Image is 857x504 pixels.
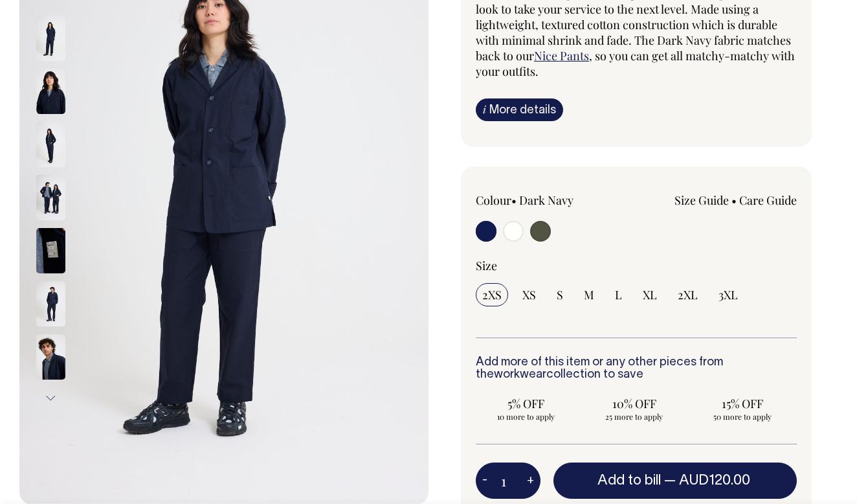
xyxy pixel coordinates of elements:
span: AUD120.00 [679,474,750,487]
span: 15% OFF [699,396,786,411]
img: dark-navy [36,175,65,220]
img: dark-navy [36,228,65,273]
span: 50 more to apply [699,411,786,422]
a: Care Guide [739,192,797,208]
span: • [511,192,517,208]
input: XL [636,283,663,306]
img: dark-navy [36,334,65,380]
label: Dark Navy [519,192,573,208]
a: Size Guide [674,192,729,208]
span: XS [522,287,536,303]
img: dark-navy [36,281,65,326]
input: 15% OFF 50 more to apply [693,392,793,426]
span: • [731,192,737,208]
a: Nice Pants [534,48,589,63]
a: workwear [494,369,546,380]
button: + [520,468,540,494]
span: Add to bill [597,474,661,487]
span: 5% OFF [482,396,570,411]
input: 5% OFF 10 more to apply [476,392,576,426]
input: L [608,283,629,306]
img: dark-navy [36,16,65,61]
input: 3XL [712,283,744,306]
div: Colour [476,192,604,208]
span: L [615,287,622,303]
input: S [550,283,570,306]
span: 2XS [482,287,502,303]
span: 25 more to apply [590,411,678,422]
button: - [476,468,494,494]
input: XS [516,283,542,306]
input: 10% OFF 25 more to apply [584,392,684,426]
span: 10 more to apply [482,411,570,422]
button: Next [41,384,60,413]
img: dark-navy [36,69,65,114]
input: 2XS [476,283,508,306]
span: , so you can get all matchy-matchy with your outfits. [476,48,795,79]
span: 2XL [678,287,698,303]
span: 3XL [718,287,738,303]
button: Add to bill —AUD120.00 [553,463,797,499]
span: XL [643,287,657,303]
img: dark-navy [36,122,65,167]
a: iMore details [476,98,563,121]
input: M [577,283,601,306]
span: 10% OFF [590,396,678,411]
span: i [483,102,486,116]
span: — [664,474,753,487]
h6: Add more of this item or any other pieces from the collection to save [476,356,797,382]
input: 2XL [671,283,704,306]
span: S [557,287,563,303]
div: Size [476,258,797,273]
span: M [584,287,594,303]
